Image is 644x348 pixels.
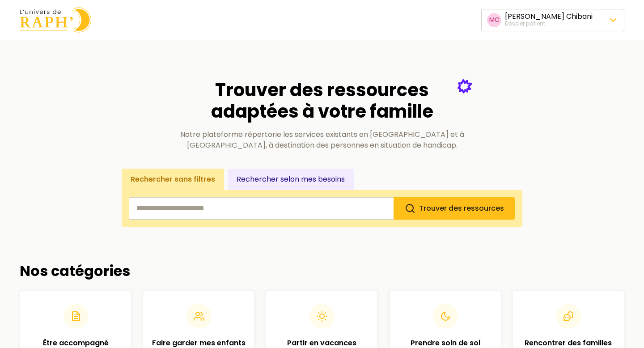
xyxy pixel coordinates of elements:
[20,7,91,33] img: Univers de Raph logo
[505,20,593,27] div: Dossier patient
[487,13,501,27] span: MC
[505,11,564,21] span: [PERSON_NAME]
[419,203,504,213] span: Trouver des ressources
[20,263,624,280] h2: Nos catégories
[228,169,354,190] button: Rechercher selon mes besoins
[172,129,472,151] p: Notre plateforme répertorie les services existants en [GEOGRAPHIC_DATA] et à [GEOGRAPHIC_DATA], à...
[458,79,472,93] img: Étoile
[394,197,515,220] button: Trouver des ressources
[122,169,224,190] button: Rechercher sans filtres
[172,79,472,122] h2: Trouver des ressources adaptées à votre famille
[481,9,624,31] button: MC[PERSON_NAME] ChibaniDossier patient
[566,11,593,21] span: Chibani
